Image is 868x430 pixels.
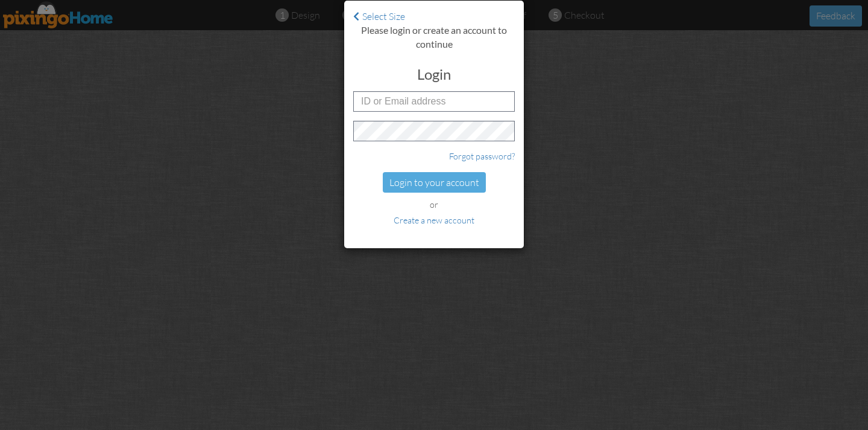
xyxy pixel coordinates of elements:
[361,24,507,50] strong: Please login or create an account to continue
[353,66,515,82] h3: Login
[353,91,515,112] input: ID or Email address
[383,172,486,193] div: Login to your account
[353,10,405,22] a: Select Size
[449,151,515,161] a: Forgot password?
[394,215,474,225] a: Create a new account
[353,199,515,211] div: or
